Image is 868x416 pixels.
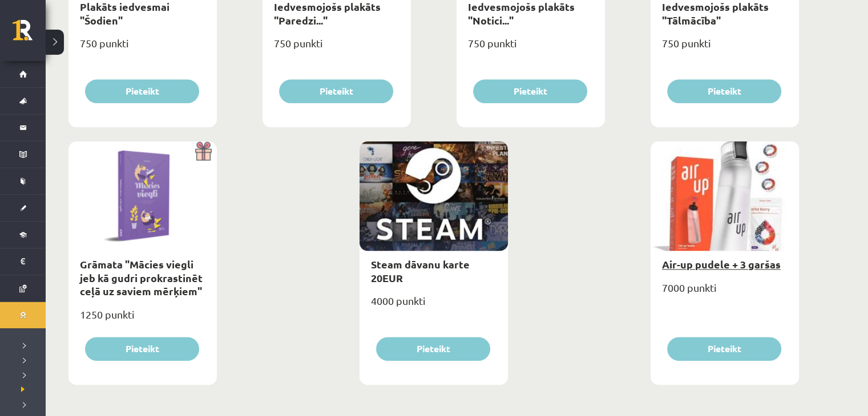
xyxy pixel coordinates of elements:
[376,337,490,361] button: Pieteikt
[85,337,199,361] button: Pieteikt
[371,258,470,284] a: Steam dāvanu karte 20EUR
[191,141,217,161] img: Dāvana ar pārsteigumu
[85,79,199,103] button: Pieteikt
[13,20,46,48] a: Rīgas 1. Tālmācības vidusskola
[651,278,799,307] div: 7000 punkti
[263,34,411,62] div: 750 punkti
[457,34,605,62] div: 750 punkti
[80,258,203,297] a: Grāmata "Mācies viegli jeb kā gudri prokrastinēt ceļā uz saviem mērķiem"
[360,291,508,320] div: 4000 punkti
[667,79,781,103] button: Pieteikt
[651,34,799,62] div: 750 punkti
[662,258,781,271] a: Air-up pudele + 3 garšas
[68,34,217,62] div: 750 punkti
[473,79,587,103] button: Pieteikt
[68,305,217,333] div: 1250 punkti
[667,337,781,361] button: Pieteikt
[279,79,393,103] button: Pieteikt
